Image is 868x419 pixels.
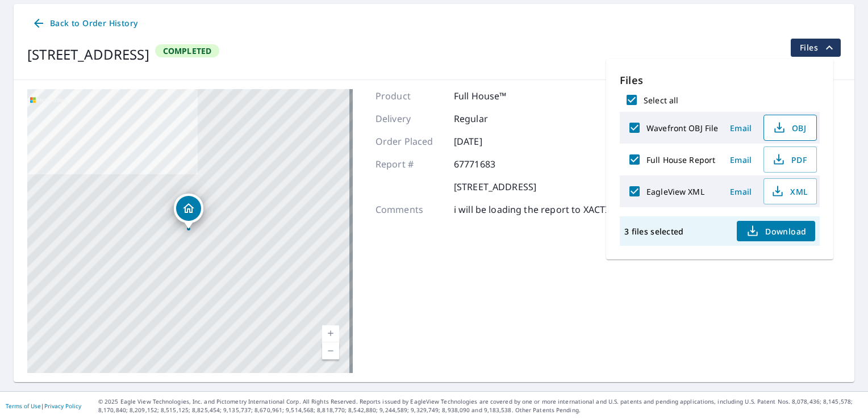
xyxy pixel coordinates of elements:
[763,115,817,141] button: OBJ
[646,123,718,133] label: Wavefront OBJ File
[32,16,137,31] span: Back to Order History
[174,194,203,229] div: Dropped pin, building 1, Residential property, 934 Prairie Clover Dr Romeoville, IL 60446
[375,89,444,103] p: Product
[322,325,339,342] a: Current Level 17, Zoom In
[723,183,759,200] button: Email
[156,45,219,56] span: Completed
[727,123,754,133] span: Email
[727,154,754,165] span: Email
[746,224,806,238] span: Download
[727,186,754,197] span: Email
[6,403,81,409] p: |
[375,135,444,148] p: Order Placed
[790,39,841,57] button: filesDropdownBtn-67771683
[6,402,41,410] a: Terms of Use
[763,146,817,173] button: PDF
[375,112,444,125] p: Delivery
[771,185,807,198] span: XML
[98,397,862,414] p: © 2025 Eagle View Technologies, Inc. and Pictometry International Corp. All Rights Reserved. Repo...
[646,154,715,165] label: Full House Report
[454,203,632,216] p: i will be loading the report to XACTIMATE
[646,186,704,197] label: EagleView XML
[723,151,759,169] button: Email
[644,95,678,106] label: Select all
[624,226,683,237] p: 3 files selected
[454,112,522,125] p: Regular
[771,153,807,166] span: PDF
[375,157,444,171] p: Report #
[763,178,817,204] button: XML
[44,402,81,410] a: Privacy Policy
[454,157,522,171] p: 67771683
[375,203,444,216] p: Comments
[737,221,815,241] button: Download
[322,342,339,359] a: Current Level 17, Zoom Out
[27,13,142,34] a: Back to Order History
[800,41,836,55] span: Files
[454,89,522,103] p: Full House™
[723,119,759,137] button: Email
[620,73,820,88] p: Files
[454,180,536,194] p: [STREET_ADDRESS]
[771,121,807,135] span: OBJ
[27,44,149,65] div: [STREET_ADDRESS]
[454,135,522,148] p: [DATE]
